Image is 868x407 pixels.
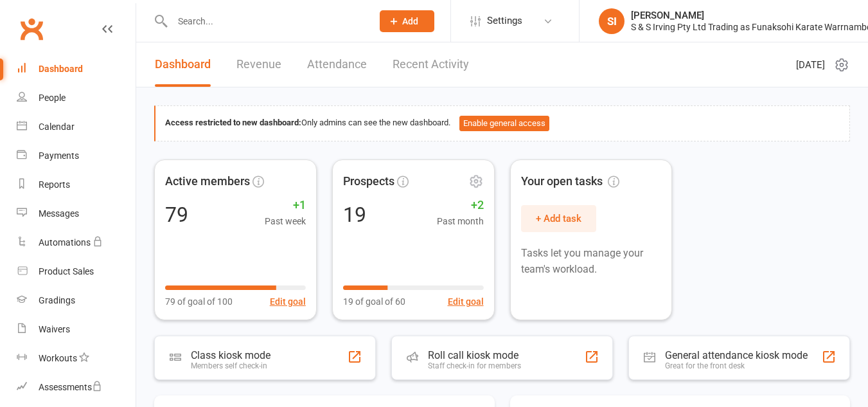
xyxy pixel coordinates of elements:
[428,361,521,370] div: Staff check-in for members
[270,294,306,309] button: Edit goal
[39,237,91,248] div: Automations
[265,214,306,228] span: Past week
[168,12,363,30] input: Search...
[380,10,434,32] button: Add
[165,294,233,309] span: 79 of goal of 100
[39,382,102,392] div: Assessments
[39,93,66,103] div: People
[155,42,211,87] a: Dashboard
[15,13,48,45] a: Clubworx
[17,257,136,286] a: Product Sales
[599,8,624,34] div: SI
[17,286,136,315] a: Gradings
[343,204,366,225] div: 19
[665,361,808,370] div: Great for the front desk
[165,116,840,131] div: Only admins can see the new dashboard.
[307,42,367,87] a: Attendance
[39,179,70,190] div: Reports
[191,361,270,370] div: Members self check-in
[343,294,405,309] span: 19 of goal of 60
[39,64,83,74] div: Dashboard
[17,170,136,199] a: Reports
[796,57,825,73] span: [DATE]
[343,172,394,191] span: Prospects
[17,141,136,170] a: Payments
[17,113,136,141] a: Calendar
[521,172,619,191] span: Your open tasks
[39,208,79,219] div: Messages
[39,295,75,305] div: Gradings
[165,172,250,191] span: Active members
[191,349,270,361] div: Class kiosk mode
[521,245,662,278] p: Tasks let you manage your team's workload.
[487,6,522,35] span: Settings
[17,373,136,402] a: Assessments
[393,42,469,87] a: Recent Activity
[39,324,70,334] div: Waivers
[459,116,549,131] button: Enable general access
[17,344,136,373] a: Workouts
[39,122,75,132] div: Calendar
[39,150,79,161] div: Payments
[428,349,521,361] div: Roll call kiosk mode
[437,196,484,215] span: +2
[665,349,808,361] div: General attendance kiosk mode
[39,353,77,363] div: Workouts
[165,118,301,127] strong: Access restricted to new dashboard:
[17,55,136,84] a: Dashboard
[448,294,484,309] button: Edit goal
[39,266,94,276] div: Product Sales
[17,199,136,228] a: Messages
[521,205,596,232] button: + Add task
[402,16,418,26] span: Add
[236,42,281,87] a: Revenue
[17,84,136,113] a: People
[265,196,306,215] span: +1
[165,204,188,225] div: 79
[17,315,136,344] a: Waivers
[437,214,484,228] span: Past month
[17,228,136,257] a: Automations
